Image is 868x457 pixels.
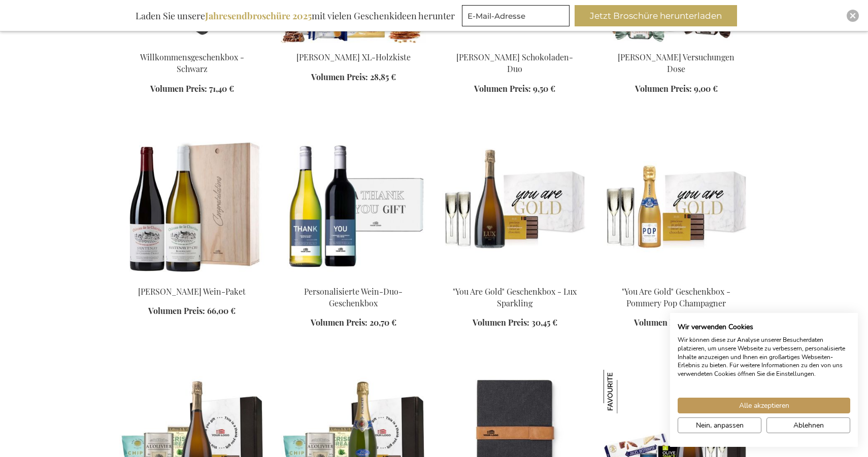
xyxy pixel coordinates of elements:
a: Volumen Preis: 9,00 € [635,83,718,95]
a: "You Are Gold" Geschenkbox - Lux Sparkling [453,286,577,308]
a: Personalised Wine Duo Gift Box [281,273,426,283]
a: Volumen Preis: 39,85 € [634,317,719,329]
a: Yves Girardin Santenay Wein-Paket [119,273,264,283]
span: 28,85 € [370,72,396,82]
span: Alle akzeptieren [739,400,789,411]
img: Close [850,13,856,19]
img: Yves Girardin Santenay Wein-Paket [119,135,264,277]
button: cookie Einstellungen anpassen [678,417,761,433]
a: [PERSON_NAME] Versuchungen Dose [618,52,735,74]
img: Süßes & Salziges LUXus-Apéro-Set [604,370,647,413]
div: Close [847,10,859,22]
span: Volumen Preis: [473,317,529,328]
img: You Are Gold Gift Box - Pommery Pop Champagne [604,135,749,277]
button: Jetzt Broschüre herunterladen [575,5,737,26]
a: Volumen Preis: 20,70 € [311,317,396,329]
a: You Are Gold Gift Box - Pommery Pop Champagne [604,273,749,283]
img: "You Are Gold" Geschenkbox - Lux Sparkling [442,135,587,277]
a: "You Are Gold" Geschenkbox - Pommery Pop Champagner [622,286,730,308]
span: 9,00 € [694,83,718,94]
a: Volumen Preis: 30,45 € [473,317,557,329]
button: Akzeptieren Sie alle cookies [678,398,850,413]
span: 30,45 € [531,317,557,328]
a: Volumen Preis: 66,00 € [148,305,236,317]
a: Volumen Preis: 9,50 € [474,83,555,95]
a: Volumen Preis: 71,40 € [150,83,234,95]
a: [PERSON_NAME] XL-Holzkiste [296,52,411,62]
a: Jules Destrooper XL Wooden Box Personalised 1 [281,39,426,49]
img: Personalised Wine Duo Gift Box [281,135,426,277]
span: Nein, anpassen [696,420,744,431]
span: 9,50 € [533,83,555,94]
h2: Wir verwenden Cookies [678,323,850,332]
a: Jules Destrooper Chocolate Duo [442,39,587,49]
a: Willkommensgeschenkbox - Schwarz [140,52,244,74]
a: Guylian Versuchungen Dose [604,39,749,49]
span: Volumen Preis: [474,83,531,94]
span: Volumen Preis: [148,305,205,316]
span: Volumen Preis: [635,83,692,94]
a: [PERSON_NAME] Wein-Paket [138,286,246,297]
a: [PERSON_NAME] Schokoladen-Duo [456,52,573,74]
button: Alle verweigern cookies [766,417,850,433]
input: E-Mail-Adresse [462,5,570,26]
span: Volumen Preis: [634,317,691,328]
span: Volumen Preis: [311,72,368,82]
b: Jahresendbroschüre 2025 [205,10,312,22]
a: Personalisierte Wein-Duo-Geschenkbox [304,286,403,308]
span: 71,40 € [209,83,234,94]
span: 20,70 € [370,317,396,328]
form: marketing offers and promotions [462,5,573,29]
span: Ablehnen [793,420,824,431]
div: Laden Sie unsere mit vielen Geschenkideen herunter [131,5,459,26]
a: Welcome Aboard Gift Box - Black [119,39,264,49]
span: Volumen Preis: [311,317,368,328]
a: Volumen Preis: 28,85 € [311,72,396,83]
p: Wir können diese zur Analyse unserer Besucherdaten platzieren, um unsere Webseite zu verbessern, ... [678,336,850,378]
a: "You Are Gold" Geschenkbox - Lux Sparkling [442,273,587,283]
span: 66,00 € [207,305,236,316]
span: Volumen Preis: [150,83,207,94]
